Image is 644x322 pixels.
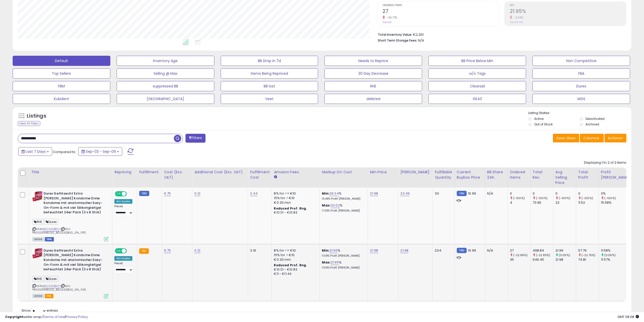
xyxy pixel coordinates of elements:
[331,203,340,208] a: 33.02
[329,191,339,196] a: 29.34
[555,257,576,262] div: 21.98
[221,81,318,91] button: BB lost
[601,191,633,196] div: 0%
[274,248,316,253] div: 8% for <= €10
[435,248,450,253] div: 204
[78,147,122,156] button: Sep-03 - Sep-09
[44,219,58,225] span: Durex
[274,206,307,211] b: Reduced Prof. Rng.
[32,191,108,241] div: ASIN:
[194,191,200,196] a: 0.12
[329,248,338,253] a: 21.95
[43,314,65,319] a: Terms of Use
[583,136,599,141] span: Columns
[601,257,633,262] div: 11.57%
[164,169,190,180] div: Cost (Exc. VAT)
[114,256,132,261] div: Win BuyBox
[605,134,626,142] button: Actions
[32,237,44,241] span: All listings currently available for purchase on Amazon
[428,81,526,91] button: Clearasil
[586,117,605,121] label: Deactivated
[322,248,364,258] div: %
[586,122,599,126] label: Archived
[604,253,616,257] small: (0.09%)
[274,191,316,196] div: 8% for <= €10
[32,294,44,298] span: All listings currently available for purchase on Amazon
[32,219,44,225] span: RHE
[221,56,318,66] button: BB Drop in 7d
[32,276,44,282] span: RHE
[322,191,329,196] b: Min:
[322,197,364,201] p: 15.49% Profit [PERSON_NAME]
[115,249,122,253] span: ON
[322,254,364,258] p: 11.59% Profit [PERSON_NAME]
[578,191,599,196] div: 0
[487,169,506,180] div: BB Share 24h.
[584,160,626,165] div: Displaying 1 to 2 of 2 items
[510,191,530,196] div: 0
[322,260,331,265] b: Max:
[370,248,378,253] a: 21.98
[114,199,132,204] div: Win BuyBox
[114,262,133,273] div: Preset:
[26,149,46,154] span: Last 7 Days
[250,248,268,253] div: 3.16
[324,68,422,79] button: 30 Day Decrease
[533,169,551,180] div: Total Rev.
[27,112,46,120] h5: Listings
[13,81,110,91] button: FBM
[250,169,269,180] div: Fulfillment Cost
[581,196,593,200] small: (-100%)
[510,257,530,262] div: 35
[66,314,88,319] a: Privacy Policy
[385,16,397,20] small: -30.77%
[32,191,42,201] img: 51iD5TL3SrL._SL40_.jpg
[378,31,622,37] li: €2,301
[322,248,329,253] b: Min:
[274,196,316,200] div: 15% for > €10
[555,169,574,185] div: Avg Selling Price
[126,249,134,253] span: OFF
[13,68,110,79] button: Top Sellers
[457,248,467,253] small: FBM
[601,248,633,253] div: 11.58%
[383,21,391,24] small: Prev: 39
[533,200,553,205] div: 73.96
[13,56,110,66] button: Default
[532,81,630,91] button: Durex
[487,248,504,253] div: N/A
[559,253,570,257] small: (0.05%)
[139,169,160,175] div: Fulfillment
[194,248,200,253] a: 0.12
[533,191,553,196] div: 0
[274,211,316,215] div: €10.01 - €10.83
[528,111,631,116] p: Listing States:
[578,169,597,180] div: Total Profit
[22,308,58,313] span: Show: entries
[324,94,422,104] button: delisted
[370,191,378,196] a: 21.98
[324,81,422,91] button: RHE
[555,248,576,253] div: 21.99
[457,191,467,196] small: FBM
[400,169,430,175] div: [PERSON_NAME]
[274,169,318,175] div: Amazon Fees
[324,56,422,66] button: Needs to Reprice
[44,276,58,282] span: Durex
[32,248,42,258] img: 51iD5TL3SrL._SL40_.jpg
[617,314,639,319] span: 2025-09-17 08:08 GMT
[428,94,526,104] button: GE40
[331,260,339,265] a: 21.95
[18,121,40,126] div: Clear All Filters
[32,284,86,292] span: | SKU: PR0005448242_B0C53SB1X2_0N_FAD
[114,169,135,175] div: Repricing
[274,257,316,262] div: €0.30 min
[117,94,214,104] button: [GEOGRAPHIC_DATA]
[45,237,54,241] span: FBM
[322,266,364,270] p: 11.59% Profit [PERSON_NAME]
[53,149,76,154] span: Compared to:
[510,169,528,180] div: Ordered Items
[601,169,631,180] div: Profit [PERSON_NAME]
[378,32,412,37] b: Total Inventory Value:
[221,68,318,79] button: Items Being Repriced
